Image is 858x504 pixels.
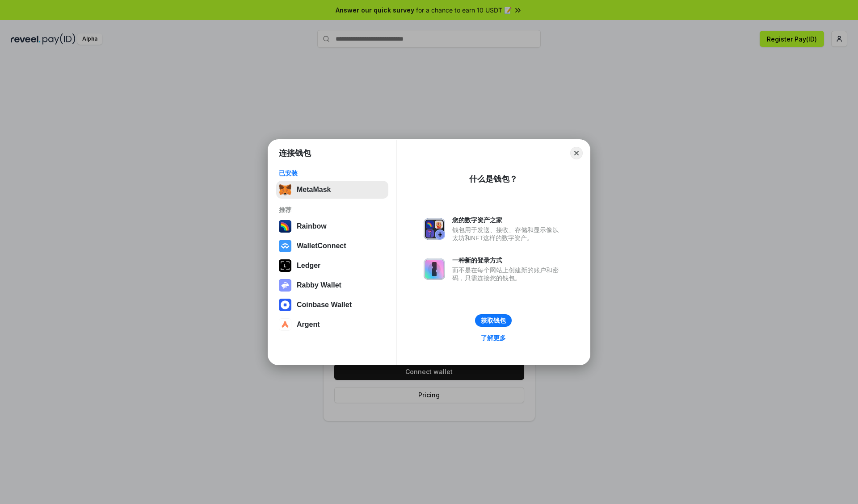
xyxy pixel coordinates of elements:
[276,217,388,235] button: Rainbow
[297,281,341,289] div: Rabby Wallet
[276,257,388,275] button: Ledger
[276,296,388,314] button: Coinbase Wallet
[452,256,563,264] div: 一种新的登录方式
[279,220,291,233] img: svg+xml,%3Csvg%20width%3D%22120%22%20height%3D%22120%22%20viewBox%3D%220%200%20120%20120%22%20fil...
[475,314,512,327] button: 获取钱包
[279,259,291,272] img: svg+xml,%3Csvg%20xmlns%3D%22http%3A%2F%2Fwww.w3.org%2F2000%2Fsvg%22%20width%3D%2228%22%20height%3...
[297,222,327,230] div: Rainbow
[279,279,291,292] img: svg+xml,%3Csvg%20xmlns%3D%22http%3A%2F%2Fwww.w3.org%2F2000%2Fsvg%22%20fill%3D%22none%22%20viewBox...
[276,237,388,255] button: WalletConnect
[297,242,346,250] div: WalletConnect
[279,240,291,252] img: svg+xml,%3Csvg%20width%3D%2228%22%20height%3D%2228%22%20viewBox%3D%220%200%2028%2028%22%20fill%3D...
[297,321,320,329] div: Argent
[297,301,352,309] div: Coinbase Wallet
[469,174,517,184] div: 什么是钱包？
[279,318,291,331] img: svg+xml,%3Csvg%20width%3D%2228%22%20height%3D%2228%22%20viewBox%3D%220%200%2028%2028%22%20fill%3D...
[276,276,388,294] button: Rabby Wallet
[276,181,388,199] button: MetaMask
[570,147,583,159] button: Close
[279,148,311,158] h1: 连接钱包
[424,258,445,280] img: svg+xml,%3Csvg%20xmlns%3D%22http%3A%2F%2Fwww.w3.org%2F2000%2Fsvg%22%20fill%3D%22none%22%20viewBox...
[279,206,386,214] div: 推荐
[279,169,386,177] div: 已安装
[452,216,563,224] div: 您的数字资产之家
[452,226,563,242] div: 钱包用于发送、接收、存储和显示像以太坊和NFT这样的数字资产。
[452,266,563,282] div: 而不是在每个网站上创建新的账户和密码，只需连接您的钱包。
[481,317,506,325] div: 获取钱包
[475,332,511,344] a: 了解更多
[276,316,388,333] button: Argent
[481,334,506,342] div: 了解更多
[424,218,445,240] img: svg+xml,%3Csvg%20xmlns%3D%22http%3A%2F%2Fwww.w3.org%2F2000%2Fsvg%22%20fill%3D%22none%22%20viewBox...
[297,262,320,270] div: Ledger
[279,299,291,311] img: svg+xml,%3Csvg%20width%3D%2228%22%20height%3D%2228%22%20viewBox%3D%220%200%2028%2028%22%20fill%3D...
[279,183,291,196] img: svg+xml,%3Csvg%20fill%3D%22none%22%20height%3D%2233%22%20viewBox%3D%220%200%2035%2033%22%20width%...
[297,186,331,194] div: MetaMask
